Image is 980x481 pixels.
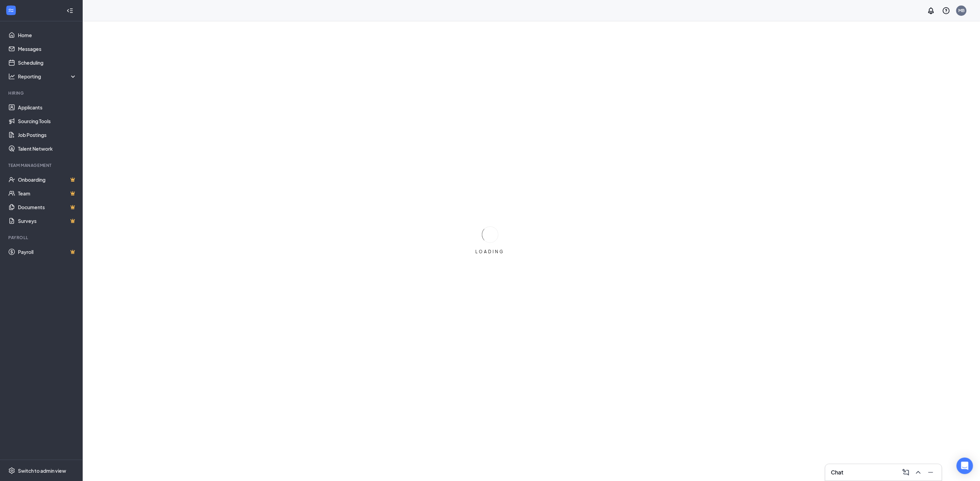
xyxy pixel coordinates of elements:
[8,235,75,240] div: Payroll
[913,467,924,478] button: ChevronUp
[18,173,77,186] a: OnboardingCrown
[8,90,75,96] div: Hiring
[927,468,935,477] svg: Minimize
[18,245,77,259] a: PayrollCrown
[957,458,973,474] div: Open Intercom Messenger
[958,8,964,13] div: MB
[18,128,77,142] a: Job Postings
[18,186,77,200] a: TeamCrown
[8,73,15,80] svg: Analysis
[18,73,77,80] div: Reporting
[927,7,935,15] svg: Notifications
[902,468,910,477] svg: ComposeMessage
[18,42,77,56] a: Messages
[66,7,73,14] svg: Collapse
[8,7,14,14] svg: WorkstreamLogo
[18,56,77,70] a: Scheduling
[18,100,77,114] a: Applicants
[18,28,77,42] a: Home
[18,142,77,156] a: Talent Network
[8,467,15,474] svg: Settings
[900,467,911,478] button: ComposeMessage
[18,200,77,214] a: DocumentsCrown
[914,468,922,477] svg: ChevronUp
[925,467,936,478] button: Minimize
[18,114,77,128] a: Sourcing Tools
[18,214,77,228] a: SurveysCrown
[8,162,75,168] div: Team Management
[831,469,843,476] h3: Chat
[18,467,66,474] div: Switch to admin view
[942,7,950,15] svg: QuestionInfo
[473,249,507,255] div: LOADING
